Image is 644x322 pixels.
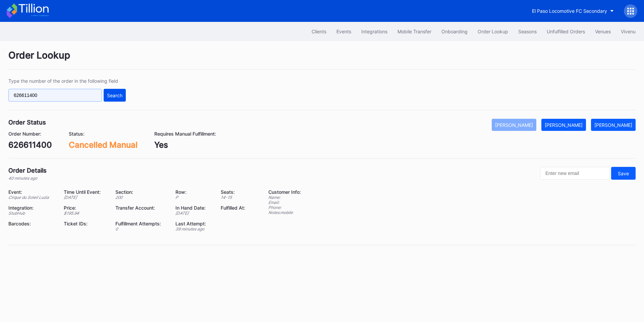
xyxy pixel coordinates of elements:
div: Save [618,171,629,176]
div: Mobile Transfer [397,29,431,34]
div: 0 [115,226,167,231]
div: StubHub [8,211,55,216]
button: Onboarding [436,25,473,38]
div: [DATE] [175,211,212,216]
div: Order Details [8,167,47,174]
div: Order Lookup [8,49,636,70]
div: $ 195.94 [64,211,107,216]
div: Integrations [361,29,387,34]
button: Venues [590,25,616,38]
div: Order Number: [8,131,52,137]
div: Order Lookup [478,29,508,34]
div: Seasons [518,29,537,34]
div: [DATE] [64,195,107,200]
div: Cancelled Manual [69,140,138,150]
div: Name: [268,195,301,200]
button: Clients [307,25,331,38]
div: Seats: [221,189,252,195]
button: Search [104,89,126,102]
button: [PERSON_NAME] [541,119,586,131]
div: Event: [8,189,55,195]
div: 40 minutes ago [8,176,47,181]
div: Ticket IDs: [64,221,107,226]
button: Seasons [513,25,542,38]
div: Events [336,29,351,34]
div: [PERSON_NAME] [545,122,583,128]
div: Order Status [8,119,46,126]
div: Unfulfilled Orders [547,29,585,34]
div: P [175,195,212,200]
div: Last Attempt: [175,221,212,226]
button: Save [611,167,636,180]
div: Price: [64,205,107,211]
button: Events [331,25,356,38]
div: Clients [312,29,326,34]
div: Search [107,93,122,98]
button: Order Lookup [473,25,513,38]
div: Status: [69,131,138,137]
button: Vivenu [616,25,641,38]
button: Mobile Transfer [392,25,436,38]
div: Phone: [268,205,301,210]
div: Fulfilled At: [221,205,252,211]
button: El Paso Locomotive FC Secondary [527,5,619,17]
div: 39 minutes ago [175,226,212,231]
div: Section: [115,189,167,195]
div: Requires Manual Fulfillment: [154,131,216,137]
div: Notes: mobile [268,210,301,215]
div: Time Until Event: [64,189,107,195]
div: 14 - 15 [221,195,252,200]
input: Enter new email [540,167,609,180]
div: Onboarding [441,29,468,34]
div: Transfer Account: [115,205,167,211]
div: Email: [268,200,301,205]
button: Integrations [356,25,392,38]
button: Unfulfilled Orders [542,25,590,38]
div: Venues [595,29,611,34]
div: El Paso Locomotive FC Secondary [532,8,607,14]
button: [PERSON_NAME] [591,119,636,131]
div: Integration: [8,205,55,211]
div: Fulfillment Attempts: [115,221,167,226]
div: Cirque du Soleil Luzia [8,195,55,200]
div: Customer Info: [268,189,301,195]
div: Barcodes: [8,221,55,226]
div: 200 [115,195,167,200]
div: Type the number of the order in the following field [8,78,126,84]
div: 626611400 [8,140,52,150]
div: In Hand Date: [175,205,212,211]
button: [PERSON_NAME] [492,119,536,131]
div: Yes [154,140,216,150]
div: Vivenu [621,29,636,34]
div: [PERSON_NAME] [495,122,533,128]
div: [PERSON_NAME] [594,122,632,128]
input: GT59662 [8,89,102,102]
div: Row: [175,189,212,195]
